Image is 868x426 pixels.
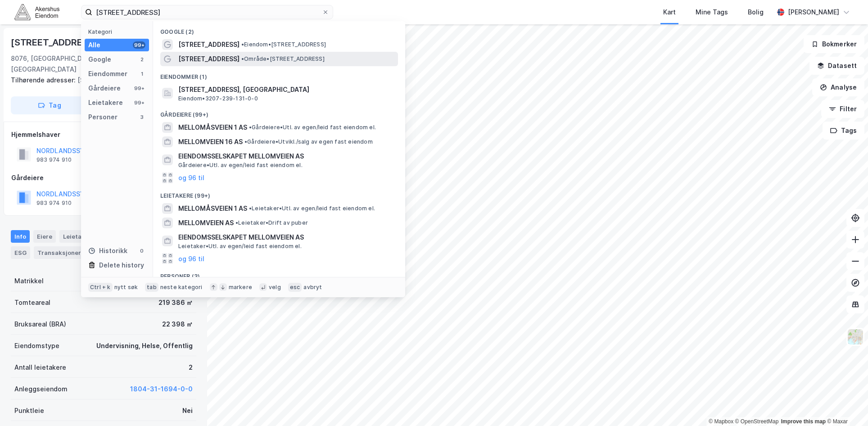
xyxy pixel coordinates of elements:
div: 22 398 ㎡ [162,319,193,330]
div: 3 [138,113,145,121]
div: [PERSON_NAME] [788,7,839,18]
span: Leietaker • Utl. av egen/leid fast eiendom el. [249,205,375,212]
div: Transaksjoner [34,246,95,259]
div: Bruksareal (BRA) [14,319,66,330]
div: Kart [663,7,676,18]
div: Eiendommer (1) [153,66,405,82]
span: Eiendom • 3207-239-131-0-0 [178,95,258,102]
span: [STREET_ADDRESS] [178,54,240,64]
span: Tilhørende adresser: [11,76,77,84]
button: og 96 til [178,172,204,183]
div: neste kategori [160,284,203,291]
div: Gårdeiere [11,172,196,183]
span: [STREET_ADDRESS] [178,39,240,50]
div: Anleggseiendom [14,384,68,394]
div: Ctrl + k [88,283,113,292]
div: 2 [138,56,145,63]
div: [STREET_ADDRESS] [11,35,99,50]
div: Hjemmelshaver [11,129,196,140]
span: Gårdeiere • Utvikl./salg av egen fast eiendom [244,138,373,145]
span: • [241,55,244,62]
a: Mapbox [709,418,733,425]
div: Google (2) [153,21,405,37]
div: Eiere [33,230,56,243]
div: 99+ [133,85,145,92]
span: [STREET_ADDRESS], [GEOGRAPHIC_DATA] [178,84,394,95]
div: 1 [138,70,145,77]
span: • [244,138,247,145]
div: 219 386 ㎡ [158,297,193,308]
button: Analyse [812,78,864,96]
div: Gårdeiere [88,83,121,94]
img: akershus-eiendom-logo.9091f326c980b4bce74ccdd9f866810c.svg [14,4,59,20]
div: Tomteareal [14,297,50,308]
div: esc [288,283,302,292]
div: velg [269,284,281,291]
span: MELLOMVEIEN AS [178,218,234,228]
div: Leietakere [88,97,123,108]
div: [STREET_ADDRESS] [11,75,189,86]
button: og 96 til [178,253,204,264]
span: MELLOMVEIEN 16 AS [178,136,243,147]
span: Område • [STREET_ADDRESS] [241,55,325,63]
div: Delete history [99,260,144,271]
div: Eiendommer [88,68,127,79]
div: avbryt [303,284,322,291]
span: • [249,124,252,131]
div: Kontrollprogram for chat [823,383,868,426]
div: Google [88,54,111,65]
span: Gårdeiere • Utl. av egen/leid fast eiendom el. [178,162,303,169]
div: markere [229,284,252,291]
div: 983 974 910 [36,156,72,163]
div: Mine Tags [696,7,728,18]
div: 99+ [133,99,145,106]
span: MELLOMÅSVEIEN 1 AS [178,122,247,133]
input: Søk på adresse, matrikkel, gårdeiere, leietakere eller personer [92,5,322,19]
div: Alle [88,40,100,50]
iframe: Chat Widget [823,383,868,426]
span: Leietaker • Drift av puber [235,219,308,227]
button: Bokmerker [804,35,864,53]
span: • [241,41,244,48]
div: Leietakere [59,230,109,243]
div: 2 [189,362,193,373]
div: Antall leietakere [14,362,66,373]
a: OpenStreetMap [735,418,779,425]
span: EIENDOMSSELSKAPET MELLOMVEIEN AS [178,151,394,162]
span: • [235,219,238,226]
button: Datasett [809,57,864,75]
a: Improve this map [781,418,826,425]
span: EIENDOMSSELSKAPET MELLOMVEIEN AS [178,232,394,243]
div: 983 974 910 [36,199,72,207]
div: Personer [88,112,118,122]
button: Tag [11,96,88,114]
span: Eiendom • [STREET_ADDRESS] [241,41,326,48]
div: 8076, [GEOGRAPHIC_DATA], [GEOGRAPHIC_DATA] [11,53,126,75]
span: • [249,205,252,212]
div: 0 [138,247,145,254]
button: Tags [823,122,864,140]
button: 1804-31-1694-0-0 [130,384,193,394]
div: Historikk [88,245,127,256]
div: Gårdeiere (99+) [153,104,405,120]
span: Leietaker • Utl. av egen/leid fast eiendom el. [178,243,302,250]
div: Punktleie [14,405,44,416]
div: Matrikkel [14,276,44,286]
span: Gårdeiere • Utl. av egen/leid fast eiendom el. [249,124,376,131]
span: MELLOMÅSVEIEN 1 AS [178,203,247,214]
button: Filter [821,100,864,118]
div: Undervisning, Helse, Offentlig [96,340,193,351]
div: Eiendomstype [14,340,59,351]
div: 99+ [133,41,145,49]
div: Bolig [748,7,764,18]
div: Info [11,230,30,243]
div: Kategori [88,28,149,35]
img: Z [847,328,864,345]
div: Personer (3) [153,266,405,282]
div: tab [145,283,158,292]
div: ESG [11,246,30,259]
div: nytt søk [114,284,138,291]
div: Leietakere (99+) [153,185,405,201]
div: Nei [182,405,193,416]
